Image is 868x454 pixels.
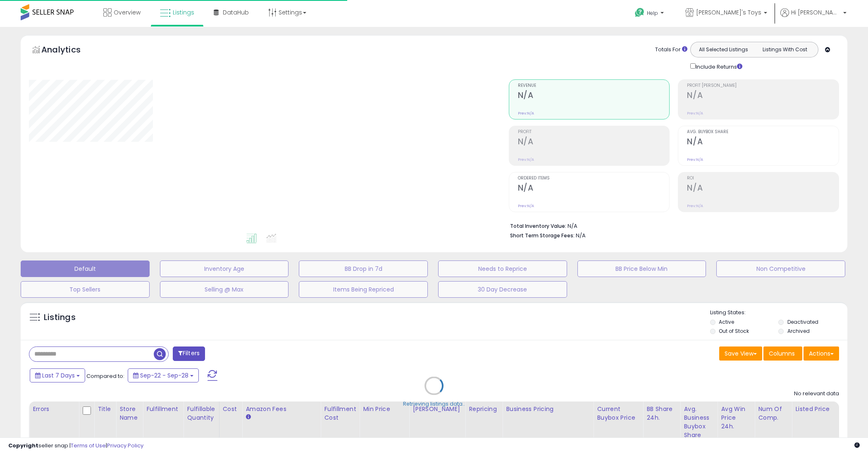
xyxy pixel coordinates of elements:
small: Prev: N/A [518,111,534,116]
li: N/A [510,220,833,230]
div: Totals For [655,46,687,54]
small: Prev: N/A [687,111,703,116]
i: Get Help [634,7,645,18]
b: Total Inventory Value: [510,222,566,229]
small: Prev: N/A [687,203,703,208]
h2: N/A [518,91,670,102]
span: Listings [173,8,194,17]
button: Default [21,260,150,277]
button: BB Drop in 7d [299,260,428,277]
button: Items Being Repriced [299,281,428,298]
span: Profit [518,130,670,134]
button: Needs to Reprice [438,260,567,277]
span: DataHub [223,8,249,17]
span: [PERSON_NAME]'s Toys [696,8,761,17]
span: Profit [PERSON_NAME] [687,84,839,88]
span: Avg. Buybox Share [687,130,839,134]
span: Overview [114,8,141,17]
small: Prev: N/A [518,203,534,208]
span: ROI [687,176,839,181]
span: Ordered Items [518,176,670,181]
a: Hi [PERSON_NAME] [780,8,847,27]
strong: Copyright [8,442,38,449]
div: Retrieving listings data.. [403,400,465,408]
span: Revenue [518,84,670,88]
h2: N/A [687,137,839,148]
button: Non Competitive [716,260,845,277]
button: Inventory Age [160,260,289,277]
div: Include Returns [684,62,752,71]
h2: N/A [518,183,670,194]
h2: N/A [518,137,670,148]
a: Help [628,1,672,27]
span: Help [647,10,658,17]
h5: Analytics [41,44,97,57]
b: Short Term Storage Fees: [510,232,575,239]
button: Top Sellers [21,281,150,298]
button: Selling @ Max [160,281,289,298]
button: BB Price Below Min [577,260,706,277]
button: Listings With Cost [754,44,816,55]
small: Prev: N/A [518,157,534,162]
small: Prev: N/A [687,157,703,162]
span: N/A [576,232,586,239]
div: seller snap | | [8,442,143,450]
button: 30 Day Decrease [438,281,567,298]
h2: N/A [687,183,839,194]
h2: N/A [687,91,839,102]
button: All Selected Listings [693,44,754,55]
span: Hi [PERSON_NAME] [791,8,841,17]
